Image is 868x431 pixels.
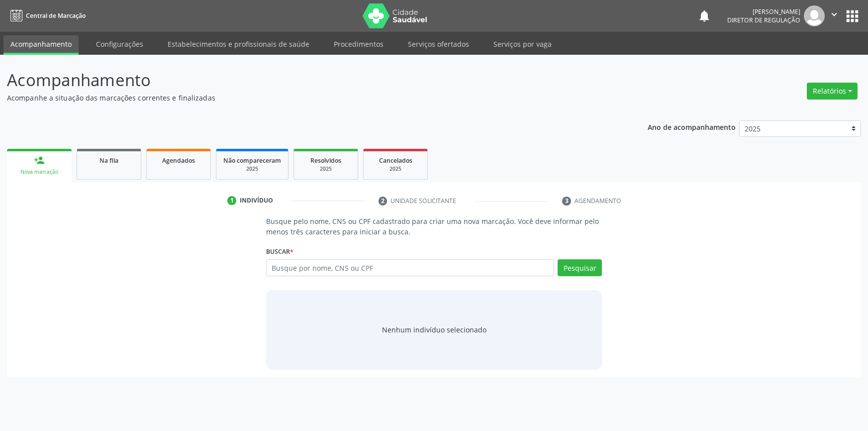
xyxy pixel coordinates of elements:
a: Procedimentos [327,35,390,53]
div: 2025 [223,165,281,173]
button: Relatórios [807,83,858,100]
span: Central de Marcação [26,11,86,20]
button: notifications [697,9,711,23]
a: Acompanhamento [3,35,79,55]
span: Não compareceram [223,156,281,165]
div: [PERSON_NAME] [727,7,800,16]
span: Na fila [99,156,118,165]
a: Central de Marcação [7,7,86,24]
button: Pesquisar [558,259,602,276]
span: Diretor de regulação [727,16,800,24]
div: Nenhum indivíduo selecionado [382,324,486,335]
input: Busque por nome, CNS ou CPF [266,259,555,276]
a: Configurações [89,35,150,53]
img: img [804,5,825,26]
a: Serviços por vaga [486,35,559,53]
div: 1 [227,196,236,205]
button: apps [844,7,861,25]
p: Busque pelo nome, CNS ou CPF cadastrado para criar uma nova marcação. Você deve informar pelo men... [266,216,602,237]
div: 2025 [371,165,420,173]
p: Acompanhamento [7,68,605,93]
label: Buscar [266,244,293,259]
p: Ano de acompanhamento [648,120,736,133]
span: Cancelados [379,156,412,165]
a: Estabelecimentos e profissionais de saúde [161,35,316,53]
div: person_add [34,155,45,166]
button:  [825,5,844,26]
a: Serviços ofertados [401,35,476,53]
i:  [829,9,840,20]
div: Nova marcação [14,168,65,176]
p: Acompanhe a situação das marcações correntes e finalizadas [7,93,605,103]
div: 2025 [301,165,351,173]
div: Indivíduo [240,196,273,205]
span: Agendados [162,156,195,165]
span: Resolvidos [310,156,341,165]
